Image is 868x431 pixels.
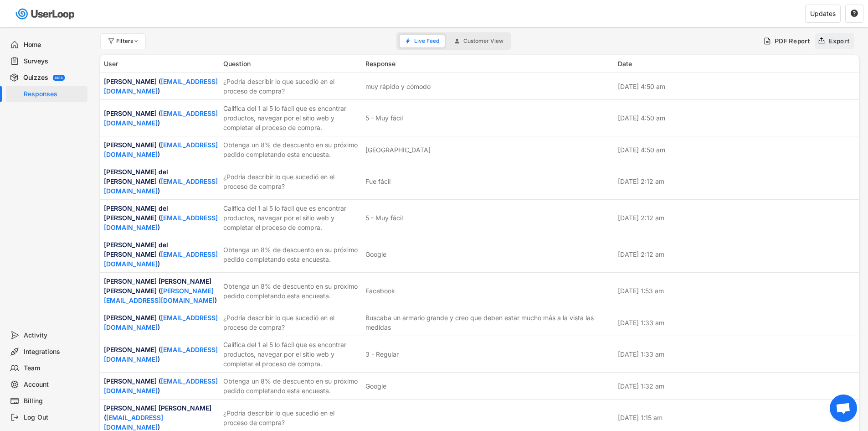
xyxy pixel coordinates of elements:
[618,145,856,155] div: [DATE] 4:50 am
[24,397,84,405] div: Billing
[618,413,856,422] div: [DATE] 1:15 am
[104,167,218,196] div: [PERSON_NAME] del [PERSON_NAME] ( )
[618,82,856,91] div: [DATE] 4:50 am
[618,286,856,296] div: [DATE] 1:53 am
[618,113,856,123] div: [DATE] 4:50 am
[104,377,218,395] a: [EMAIL_ADDRESS][DOMAIN_NAME]
[24,380,84,389] div: Account
[851,9,858,17] text: 
[223,104,360,132] div: Califica del 1 al 5 lo fácil que es encontrar productos, navegar por el sitio web y completar el ...
[24,57,84,66] div: Surveys
[829,37,850,45] div: Export
[223,408,360,427] div: ¿Podría describir lo que sucedió en el proceso de compra?
[618,249,856,259] div: [DATE] 2:12 am
[810,10,836,17] div: Updates
[618,381,856,391] div: [DATE] 1:32 am
[850,10,858,18] button: 
[365,349,399,359] div: 3 - Regular
[775,37,811,45] div: PDF Report
[116,38,140,44] div: Filters
[365,113,403,123] div: 5 - Muy fácil
[223,77,360,96] div: ¿Podría describir lo que sucedió en el proceso de compra?
[104,78,218,95] a: [EMAIL_ADDRESS][DOMAIN_NAME]
[223,172,360,191] div: ¿Podría describir lo que sucedió en el proceso de compra?
[24,413,84,422] div: Log Out
[55,76,63,79] div: BETA
[414,38,439,44] span: Live Feed
[24,364,84,373] div: Team
[618,349,856,359] div: [DATE] 1:33 am
[104,141,218,158] a: [EMAIL_ADDRESS][DOMAIN_NAME]
[365,213,403,223] div: 5 - Muy fácil
[104,109,218,128] div: [PERSON_NAME] ( )
[104,276,218,305] div: [PERSON_NAME] [PERSON_NAME] [PERSON_NAME] ( )
[365,177,390,186] div: Fue fácil
[830,395,857,422] div: Bate-papo aberto
[365,59,612,68] div: Response
[104,109,218,127] a: [EMAIL_ADDRESS][DOMAIN_NAME]
[24,41,84,49] div: Home
[104,314,218,331] a: [EMAIL_ADDRESS][DOMAIN_NAME]
[104,140,218,159] div: [PERSON_NAME] ( )
[463,38,503,44] span: Customer View
[223,281,360,301] div: Obtenga un 8% de descuento en su próximo pedido completando esta encuesta.
[618,59,856,68] div: Date
[104,376,218,395] div: [PERSON_NAME] ( )
[365,145,431,155] div: [GEOGRAPHIC_DATA]
[223,340,360,369] div: Califica del 1 al 5 lo fácil que es encontrar productos, navegar por el sitio web y completar el ...
[223,313,360,332] div: ¿Podría describir lo que sucedió en el proceso de compra?
[104,346,218,363] a: [EMAIL_ADDRESS][DOMAIN_NAME]
[618,318,856,327] div: [DATE] 1:33 am
[104,313,218,332] div: [PERSON_NAME] ( )
[223,59,360,68] div: Question
[104,250,218,268] a: [EMAIL_ADDRESS][DOMAIN_NAME]
[618,177,856,186] div: [DATE] 2:12 am
[24,331,84,340] div: Activity
[223,203,360,232] div: Califica del 1 al 5 lo fácil que es encontrar productos, navegar por el sitio web y completar el ...
[365,313,612,332] div: Buscaba un armario grande y creo que deben estar mucho más a la vista las medidas
[223,376,360,395] div: Obtenga un 8% de descuento en su próximo pedido completando esta encuesta.
[104,59,218,68] div: User
[104,177,218,195] a: [EMAIL_ADDRESS][DOMAIN_NAME]
[365,82,431,91] div: muy rápido y cómodo
[104,77,218,96] div: [PERSON_NAME] ( )
[365,286,395,296] div: Facebook
[223,245,360,264] div: Obtenga un 8% de descuento en su próximo pedido completando esta encuesta.
[104,345,218,364] div: [PERSON_NAME] ( )
[104,240,218,269] div: [PERSON_NAME] del [PERSON_NAME] ( )
[104,214,218,231] a: [EMAIL_ADDRESS][DOMAIN_NAME]
[365,249,386,259] div: Google
[24,90,84,99] div: Responses
[24,348,84,356] div: Integrations
[400,35,445,47] button: Live Feed
[104,414,163,431] a: [EMAIL_ADDRESS][DOMAIN_NAME]
[14,5,78,23] img: userloop-logo-01.svg
[365,381,386,391] div: Google
[449,35,509,47] button: Customer View
[223,140,360,159] div: Obtenga un 8% de descuento en su próximo pedido completando esta encuesta.
[618,213,856,223] div: [DATE] 2:12 am
[104,203,218,232] div: [PERSON_NAME] del [PERSON_NAME] ( )
[23,73,48,82] div: Quizzes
